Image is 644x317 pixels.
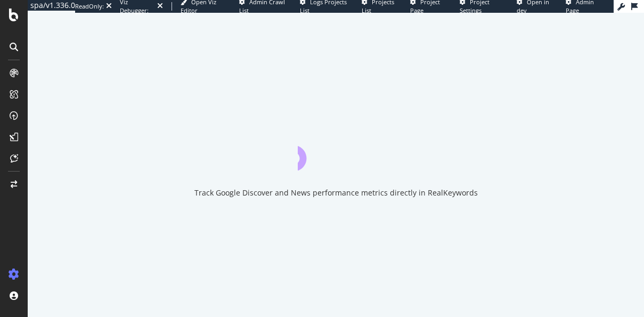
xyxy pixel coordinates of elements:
[194,188,478,198] div: Track Google Discover and News performance metrics directly in RealKeywords
[75,2,104,11] div: ReadOnly:
[298,132,374,170] div: animation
